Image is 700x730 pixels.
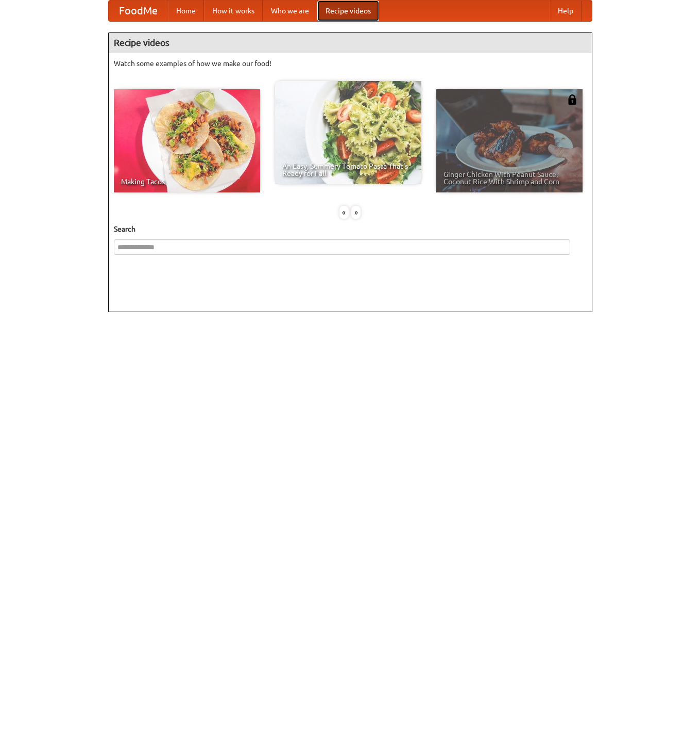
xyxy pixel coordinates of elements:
div: » [351,206,361,219]
span: Making Tacos [121,178,253,185]
a: Who we are [263,1,317,21]
h5: Search [114,224,587,234]
a: Help [550,1,582,21]
span: An Easy, Summery Tomato Pasta That's Ready for Fall [282,163,414,177]
a: An Easy, Summery Tomato Pasta That's Ready for Fall [275,81,421,184]
a: How it works [204,1,263,21]
a: Recipe videos [317,1,379,21]
a: FoodMe [109,1,168,21]
a: Home [168,1,204,21]
p: Watch some examples of how we make our food! [114,58,587,69]
a: Making Tacos [114,89,260,192]
h4: Recipe videos [109,33,592,53]
div: « [339,206,349,219]
img: 483408.png [567,94,577,105]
